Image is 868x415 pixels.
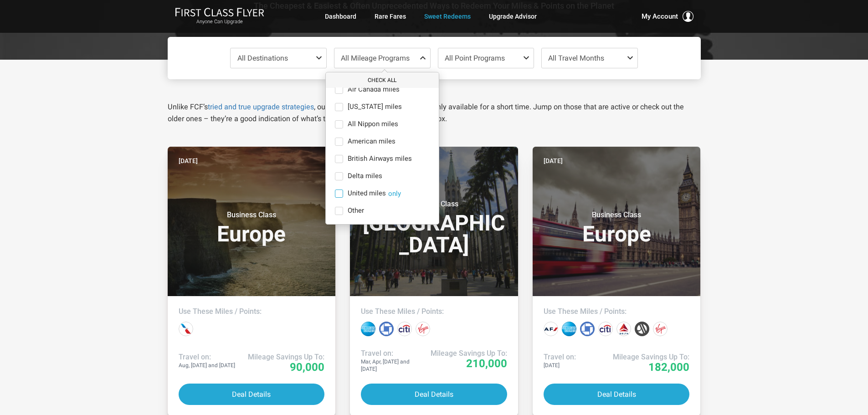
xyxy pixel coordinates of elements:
div: Marriott points [635,322,649,336]
button: Deal Details [361,384,507,405]
a: Sweet Redeems [424,8,471,25]
small: Business Class [195,210,308,220]
h3: [GEOGRAPHIC_DATA] [361,200,507,256]
div: Virgin Atlantic miles [416,322,430,336]
div: Air France miles [544,322,558,336]
div: Virgin Atlantic miles [653,322,668,336]
a: First Class FlyerAnyone Can Upgrade [175,7,264,26]
h4: Use These Miles / Points: [179,307,325,316]
span: Air Canada miles [348,86,400,94]
a: tried and true upgrade strategies [208,102,314,111]
button: Check All [326,73,439,88]
h3: Europe [544,210,690,245]
div: American miles [179,322,193,336]
small: Anyone Can Upgrade [175,19,264,25]
time: [DATE] [179,156,198,166]
div: Amex points [361,322,375,336]
div: Delta miles [616,322,631,336]
span: American miles [348,138,395,146]
small: Business Class [560,210,673,220]
span: British Airways miles [348,155,412,163]
span: All Point Programs [445,54,505,62]
a: Upgrade Advisor [489,8,537,25]
span: [US_STATE] miles [348,103,402,111]
span: All Nippon miles [348,120,398,128]
time: [DATE] [544,156,563,166]
h4: Use These Miles / Points: [544,307,690,316]
img: First Class Flyer [175,7,264,17]
div: Chase points [580,322,595,336]
h3: Europe [179,210,325,245]
span: United miles [348,190,386,198]
button: My Account [642,11,693,22]
div: Citi points [598,322,613,336]
div: Citi points [397,322,412,336]
span: My Account [642,11,678,22]
button: United miles [388,190,401,198]
a: Rare Fares [375,8,406,25]
span: Delta miles [348,172,382,180]
span: Other [348,207,364,215]
div: Chase points [379,322,394,336]
div: Amex points [562,322,576,336]
button: Deal Details [179,384,325,405]
span: All Mileage Programs [341,54,410,62]
span: All Destinations [237,54,288,62]
h4: Use These Miles / Points: [361,307,507,316]
a: Dashboard [325,8,356,25]
button: Deal Details [544,384,690,405]
p: Unlike FCF’s , our Daily Alerts (below) are usually only available for a short time. Jump on thos... [168,101,701,125]
span: All Travel Months [548,54,604,62]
